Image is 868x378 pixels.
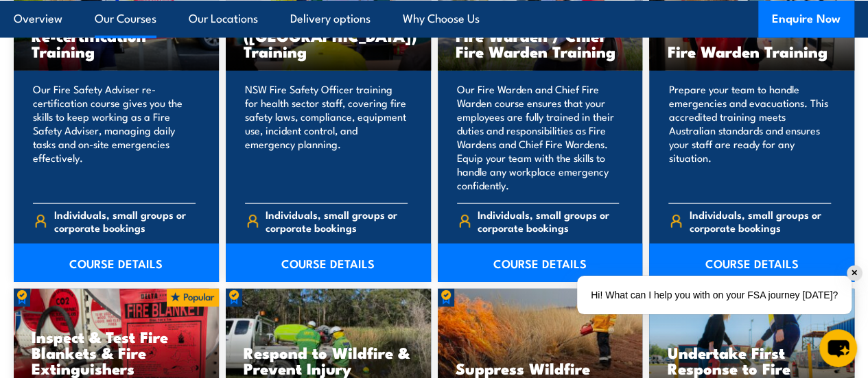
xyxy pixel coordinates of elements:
div: Hi! What can I help you with on your FSA journey [DATE]? [577,276,852,314]
h3: Fire Safety Officer ([GEOGRAPHIC_DATA]) Training [244,12,413,59]
button: chat-button [819,329,857,367]
h3: Fire Warden / Chief Fire Warden Training [456,27,625,59]
p: Prepare your team to handle emergencies and evacuations. This accredited training meets Australia... [668,82,831,192]
a: COURSE DETAILS [14,244,219,282]
p: Our Fire Warden and Chief Fire Warden course ensures that your employees are fully trained in the... [457,82,620,192]
h3: Fire Safety Adviser Re-certification Training [32,12,201,59]
a: COURSE DETAILS [226,244,431,282]
p: Our Fire Safety Adviser re-certification course gives you the skills to keep working as a Fire Sa... [33,82,196,192]
span: Individuals, small groups or corporate bookings [478,208,619,234]
p: NSW Fire Safety Officer training for health sector staff, covering fire safety laws, compliance, ... [245,82,408,192]
div: ✕ [847,265,862,281]
span: Individuals, small groups or corporate bookings [690,208,831,234]
span: Individuals, small groups or corporate bookings [266,208,407,234]
a: COURSE DETAILS [438,244,643,282]
a: COURSE DETAILS [649,244,854,282]
span: Individuals, small groups or corporate bookings [54,208,196,234]
h3: Fire Warden Training [667,43,836,59]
